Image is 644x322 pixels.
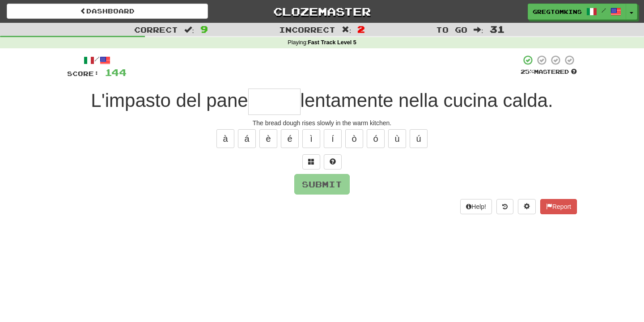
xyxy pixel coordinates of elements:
button: ò [345,129,363,148]
button: ù [388,129,406,148]
a: Clozemaster [221,4,423,19]
span: : [474,26,483,34]
div: Mastered [521,68,577,76]
span: To go [436,25,467,34]
button: ì [302,129,320,148]
a: GregTomkins / [528,4,626,20]
button: Round history (alt+y) [496,199,513,214]
button: Submit [294,174,350,195]
button: Report [540,199,577,214]
div: / [67,55,127,66]
span: 2 [357,24,365,34]
span: Correct [134,25,178,34]
span: / [602,7,606,13]
span: 31 [490,24,505,34]
button: é [281,129,299,148]
div: The bread dough rises slowly in the warm kitchen. [67,119,577,127]
span: Incorrect [279,25,335,34]
span: Score: [67,70,99,77]
span: lentamente nella cucina calda. [301,90,553,111]
button: à [216,129,234,148]
a: Dashboard [7,4,208,19]
button: Single letter hint - you only get 1 per sentence and score half the points! alt+h [324,154,342,169]
span: 25 % [521,68,534,75]
span: GregTomkins [533,8,582,16]
span: 144 [105,67,127,78]
button: Switch sentence to multiple choice alt+p [302,154,320,169]
button: ó [367,129,385,148]
span: : [184,26,194,34]
span: L'impasto del pane [91,90,248,111]
span: 9 [200,24,208,34]
span: : [342,26,352,34]
button: á [238,129,256,148]
strong: Fast Track Level 5 [308,39,356,46]
button: Help! [460,199,492,214]
button: ú [410,129,428,148]
button: è [259,129,277,148]
button: í [324,129,342,148]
